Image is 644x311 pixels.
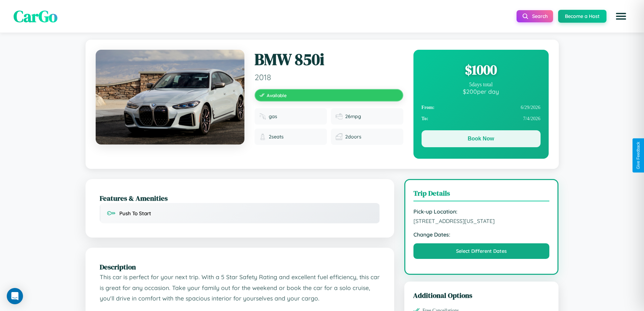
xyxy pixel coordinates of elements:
[255,72,403,82] span: 2018
[259,133,266,140] img: Seats
[422,82,541,88] div: 5 days total
[422,61,541,79] div: $ 1000
[413,231,550,238] strong: Change Dates:
[422,88,541,95] div: $ 200 per day
[422,130,541,147] button: Book Now
[100,272,380,304] p: This car is perfect for your next trip. With a 5 Star Safety Rating and excellent fuel efficiency...
[96,50,244,145] img: BMW 850i 2018
[267,92,287,98] span: Available
[259,113,266,120] img: Fuel type
[100,262,380,272] h2: Description
[119,210,151,217] span: Push To Start
[336,113,342,120] img: Fuel efficiency
[100,193,380,203] h2: Features & Amenities
[422,116,428,121] strong: To:
[422,102,541,113] div: 6 / 29 / 2026
[14,5,57,27] span: CarGo
[7,288,23,304] div: Open Intercom Messenger
[612,7,630,26] button: Open menu
[413,218,550,224] span: [STREET_ADDRESS][US_STATE]
[269,134,284,140] span: 2 seats
[413,208,550,215] strong: Pick-up Location:
[345,134,361,140] span: 2 doors
[558,10,606,23] button: Become a Host
[336,133,342,140] img: Doors
[532,13,548,19] span: Search
[345,113,361,119] span: 26 mpg
[269,113,277,119] span: gas
[517,10,553,22] button: Search
[413,188,550,201] h3: Trip Details
[413,290,550,300] h3: Additional Options
[422,113,541,124] div: 7 / 4 / 2026
[255,50,403,69] h1: BMW 850i
[636,142,641,169] div: Give Feedback
[422,105,435,110] strong: From:
[413,243,550,259] button: Select Different Dates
